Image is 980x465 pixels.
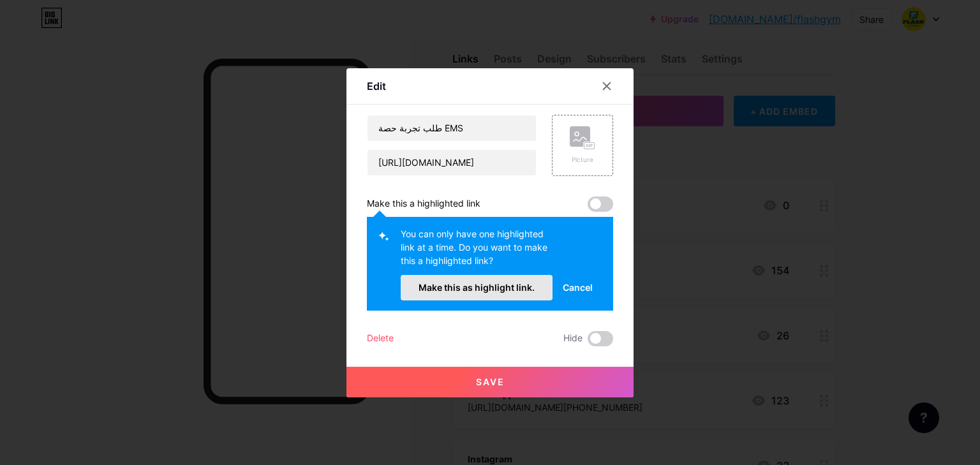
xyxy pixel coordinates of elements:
[563,331,583,346] span: Hide
[401,227,553,275] div: You can only have one highlighted link at a time. Do you want to make this a highlighted link?
[419,282,535,293] span: Make this as highlight link.
[553,275,603,300] button: Cancel
[346,367,634,397] button: Save
[570,155,595,165] div: Picture
[367,150,536,175] input: URL
[367,196,480,212] div: Make this a highlighted link
[476,376,505,387] span: Save
[563,281,593,294] span: Cancel
[367,78,386,94] div: Edit
[401,275,553,300] button: Make this as highlight link.
[367,331,394,346] div: Delete
[367,115,536,141] input: Title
